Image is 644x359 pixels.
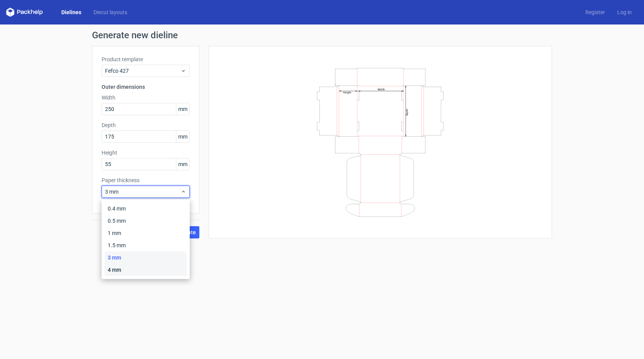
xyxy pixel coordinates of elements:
div: 1 mm [105,227,187,239]
text: Width [378,87,385,91]
a: Register [579,8,611,16]
span: mm [176,103,189,115]
h3: Outer dimensions [102,83,190,91]
text: Height [343,91,351,94]
div: 0.5 mm [105,215,187,227]
text: Depth [406,108,409,115]
div: 3 mm [105,251,187,264]
label: Product template [102,55,190,63]
a: Log in [611,8,638,16]
span: mm [176,158,189,170]
label: Height [102,149,190,157]
div: 0.4 mm [105,202,187,215]
a: Diecut layouts [87,8,133,16]
div: 4 mm [105,264,187,276]
h1: Generate new dieline [92,31,552,40]
label: Depth [102,121,190,129]
div: 1.5 mm [105,239,187,251]
label: Width [102,94,190,101]
span: 3 mm [105,188,181,196]
a: Dielines [55,8,87,16]
span: Fefco 427 [105,67,181,75]
label: Paper thickness [102,176,190,184]
span: mm [176,131,189,142]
